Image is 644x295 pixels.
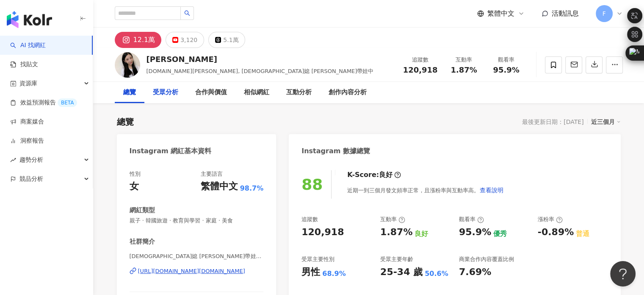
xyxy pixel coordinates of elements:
[10,137,44,145] a: 洞察報告
[451,66,477,74] span: 1.87%
[479,182,504,199] button: 查看說明
[329,87,367,98] div: 創作內容分析
[301,216,318,223] div: 追蹤數
[347,170,401,180] div: K-Score :
[201,180,238,193] div: 繁體中文
[115,52,140,78] img: KOL Avatar
[380,256,413,263] div: 受眾主要年齡
[123,87,136,98] div: 總覽
[130,253,264,260] span: [DEMOGRAPHIC_DATA]媳 [PERSON_NAME]帶娃中 ✈️ 𝐂𝐡𝐢𝐡𝐘𝐮𝐧 | [DOMAIN_NAME]
[244,87,269,98] div: 相似網紅
[19,169,43,188] span: 競品分析
[130,180,139,193] div: 女
[130,170,141,178] div: 性別
[130,267,264,275] a: [URL][DOMAIN_NAME][DOMAIN_NAME]
[117,116,134,128] div: 總覽
[415,229,428,239] div: 良好
[10,98,77,107] a: 效益預測報告BETA
[130,217,264,225] span: 親子 · 韓國旅遊 · 教育與學習 · 家庭 · 美食
[425,269,448,278] div: 50.6%
[146,54,374,65] div: [PERSON_NAME]
[301,176,323,193] div: 88
[493,229,507,239] div: 優秀
[576,229,589,239] div: 普通
[322,269,346,278] div: 68.9%
[130,146,212,156] div: Instagram 網紅基本資料
[195,87,227,98] div: 合作與價值
[522,118,583,125] div: 最後更新日期：[DATE]
[380,266,423,279] div: 25-34 歲
[380,216,405,223] div: 互動率
[130,237,155,246] div: 社群簡介
[153,87,178,98] div: 受眾分析
[459,266,491,279] div: 7.69%
[19,74,37,93] span: 資源庫
[301,266,320,279] div: 男性
[403,56,438,64] div: 追蹤數
[7,11,52,28] img: logo
[208,32,245,48] button: 5.1萬
[591,116,621,127] div: 近三個月
[538,216,563,223] div: 漲粉率
[301,256,334,263] div: 受眾主要性別
[19,150,43,169] span: 趨勢分析
[490,56,522,64] div: 觀看率
[459,216,484,223] div: 觀看率
[166,32,204,48] button: 3,120
[133,34,155,46] div: 12.1萬
[552,9,579,17] span: 活動訊息
[10,118,44,126] a: 商案媒合
[347,182,504,199] div: 近期一到三個月發文頻率正常，且漲粉率與互動率高。
[130,206,155,215] div: 網紅類型
[184,10,190,16] span: search
[10,41,46,50] a: searchAI 找網紅
[223,34,238,46] div: 5.1萬
[480,187,503,194] span: 查看說明
[301,226,344,239] div: 120,918
[10,60,38,69] a: 找貼文
[602,9,605,18] span: F
[301,146,370,156] div: Instagram 數據總覽
[487,9,514,18] span: 繁體中文
[380,226,412,239] div: 1.87%
[146,68,374,74] span: [DOMAIN_NAME][PERSON_NAME], [DEMOGRAPHIC_DATA]媳 [PERSON_NAME]帶娃中
[493,66,519,74] span: 95.9%
[538,226,574,239] div: -0.89%
[610,261,636,287] iframe: Help Scout Beacon - Open
[286,87,312,98] div: 互動分析
[403,65,438,74] span: 120,918
[201,170,223,178] div: 主要語言
[240,184,264,193] span: 98.7%
[379,170,392,180] div: 良好
[10,157,16,163] span: rise
[115,32,162,48] button: 12.1萬
[448,56,480,64] div: 互動率
[138,267,245,275] div: [URL][DOMAIN_NAME][DOMAIN_NAME]
[459,256,514,263] div: 商業合作內容覆蓋比例
[459,226,491,239] div: 95.9%
[180,34,197,46] div: 3,120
